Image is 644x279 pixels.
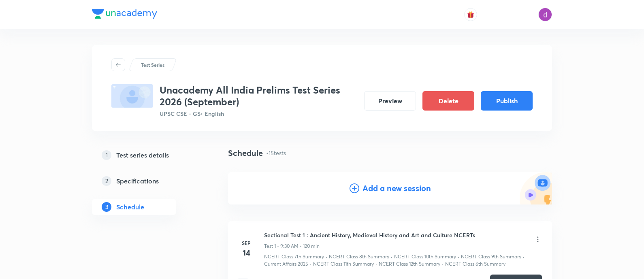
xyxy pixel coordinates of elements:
[445,260,505,268] p: NCERT Class 6th Summary
[102,150,111,160] p: 1
[329,253,389,260] p: NCERT Class 8th Summary
[391,253,392,260] div: ·
[461,253,521,260] p: NCERT Class 9th Summary
[264,260,308,268] p: Current Affairs 2025
[92,147,202,163] a: 1Test series details
[141,61,164,68] p: Test Series
[394,253,456,260] p: NCERT Class 10th Summary
[92,9,157,19] img: Company Logo
[264,231,475,239] h6: Sectional Test 1 : Ancient History, Medieval History and Art and Culture NCERTs
[264,243,320,250] p: Test 1 • 9:30 AM • 120 min
[442,260,444,268] div: ·
[264,253,324,260] p: NCERT Class 7th Summary
[92,173,202,189] a: 2Specifications
[102,202,111,212] p: 3
[375,260,377,268] div: ·
[538,8,552,21] img: Divyarani choppa
[464,8,477,21] button: avatar
[467,11,474,18] img: avatar
[160,109,358,118] p: UPSC CSE - GS • English
[523,253,525,260] div: ·
[102,176,111,186] p: 2
[228,147,263,159] h4: Schedule
[160,84,358,108] h3: Unacademy All India Prelims Test Series 2026 (September)
[422,91,474,111] button: Delete
[326,253,327,260] div: ·
[116,150,169,160] h5: Test series details
[363,182,431,194] h4: Add a new session
[116,176,159,186] h5: Specifications
[310,260,311,268] div: ·
[313,260,374,268] p: NCERT Class 11th Summary
[481,91,533,111] button: Publish
[92,9,157,21] a: Company Logo
[379,260,440,268] p: NCERT Class 12th Summary
[520,172,552,204] img: Add
[116,202,144,212] h5: Schedule
[238,239,254,247] h6: Sep
[111,84,153,108] img: fallback-thumbnail.png
[238,247,254,259] h4: 14
[458,253,459,260] div: ·
[266,149,286,157] p: • 15 tests
[364,91,416,111] button: Preview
